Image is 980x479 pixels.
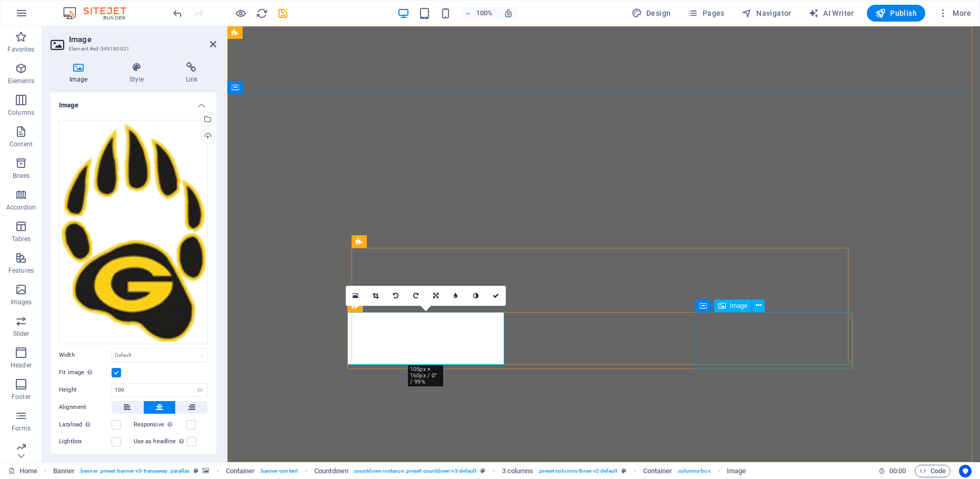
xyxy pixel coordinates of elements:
button: undo [171,7,184,19]
i: Undo: Change image (Ctrl+Z) [172,7,184,19]
label: Lightbox [59,435,112,448]
span: : [897,467,898,475]
p: Content [9,140,33,148]
label: Use as headline [134,435,187,448]
button: More [934,5,975,22]
span: 00 00 [889,465,906,477]
h4: Link [167,62,216,84]
label: Alignment [59,401,112,414]
span: Pages [687,8,724,18]
i: This element is a customizable preset [622,468,626,474]
span: Publish [875,8,917,18]
button: Code [915,465,951,477]
label: Fit image [59,366,112,379]
button: 100% [461,7,498,19]
i: Save (Ctrl+S) [277,7,289,19]
span: Image [730,303,747,309]
h2: Image [69,35,216,44]
i: This element is a customizable preset [194,468,198,474]
button: Publish [867,5,925,22]
a: Crop mode [366,286,386,306]
i: This element is a customizable preset [481,468,485,474]
span: Click to select. Double-click to edit [727,465,746,477]
h6: Session time [878,465,906,477]
span: Code [919,465,946,477]
p: Slider [13,330,29,338]
span: . preset-columns-three-v2-default [537,465,617,477]
label: Width [59,352,112,358]
nav: breadcrumb [53,465,746,477]
a: Greyscale [466,286,486,306]
span: Click to select. Double-click to edit [314,465,348,477]
a: Confirm ( Ctrl ⏎ ) [486,286,506,306]
p: Features [8,266,34,275]
i: On resize automatically adjust zoom level to fit chosen device. [504,8,513,18]
button: Pages [683,5,728,22]
button: reload [255,7,268,19]
button: Navigator [737,5,796,22]
span: . countdown-instance .preset-countdown-v3-default [353,465,476,477]
h4: Image [51,93,216,112]
div: Galena_HighSchool-MxE1qXgELjb7Pmux8Nsydg.png [59,120,208,344]
p: Tables [12,235,31,243]
span: . columns-box [677,465,711,477]
img: Editor Logo [61,7,139,19]
span: Click to select. Double-click to edit [226,465,255,477]
span: More [938,8,971,18]
label: Optimized [59,452,112,465]
span: AI Writer [808,8,854,18]
span: Click to select. Double-click to edit [643,465,673,477]
p: Footer [12,393,31,401]
label: Lazyload [59,418,112,431]
span: . banner-content [259,465,298,477]
h4: Style [111,62,166,84]
button: AI Writer [804,5,858,22]
span: Design [632,8,671,18]
span: Navigator [742,8,792,18]
span: . banner .preset-banner-v3-transaway .parallax [79,465,189,477]
p: Images [11,298,32,306]
p: Elements [8,77,35,85]
p: Forms [12,424,31,433]
span: Click to select. Double-click to edit [502,465,534,477]
button: Click here to leave preview mode and continue editing [234,7,247,19]
p: Favorites [7,45,34,54]
a: Select files from the file manager, stock photos, or upload file(s) [346,286,366,306]
button: Usercentrics [959,465,972,477]
h3: Element #ed-349180021 [69,44,195,54]
a: Blur [446,286,466,306]
label: Height [59,387,112,393]
label: Responsive [134,418,186,431]
h6: 100% [476,7,493,19]
h4: Image [51,62,111,84]
p: Accordion [6,203,36,212]
a: Change orientation [426,286,446,306]
a: Rotate left 90° [386,286,406,306]
i: This element contains a background [203,468,209,474]
span: Click to select. Double-click to edit [53,465,75,477]
a: Rotate right 90° [406,286,426,306]
p: Header [11,361,32,370]
p: Columns [8,108,34,117]
p: Boxes [13,172,30,180]
a: Click to cancel selection. Double-click to open Pages [8,465,37,477]
i: Reload page [256,7,268,19]
button: Design [627,5,675,22]
button: save [276,7,289,19]
div: Design (Ctrl+Alt+Y) [627,5,675,22]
